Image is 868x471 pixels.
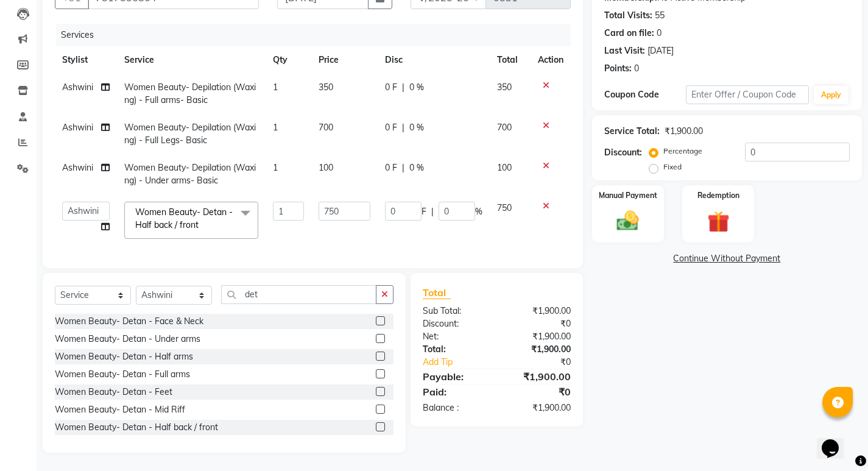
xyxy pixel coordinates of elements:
[657,27,662,40] div: 0
[319,82,333,93] span: 350
[610,208,646,234] img: _cash.svg
[56,24,580,46] div: Services
[402,121,404,134] span: |
[496,384,579,399] div: ₹0
[604,125,660,138] div: Service Total:
[273,82,278,93] span: 1
[634,62,639,75] div: 0
[55,350,193,363] div: Women Beauty- Detan - Half arms
[604,27,654,40] div: Card on file:
[595,252,859,265] a: Continue Without Payment
[55,333,200,345] div: Women Beauty- Detan - Under arms
[55,315,203,328] div: Women Beauty- Detan - Face & Neck
[497,122,512,133] span: 700
[422,205,426,218] span: F
[55,368,190,381] div: Women Beauty- Detan - Full arms
[604,9,652,22] div: Total Visits:
[497,82,512,93] span: 350
[319,162,333,173] span: 100
[496,402,579,414] div: ₹1,900.00
[199,219,204,230] a: x
[431,205,434,218] span: |
[414,356,510,369] a: Add Tip
[475,205,482,218] span: %
[409,161,424,174] span: 0 %
[490,46,531,74] th: Total
[604,62,632,75] div: Points:
[124,122,256,146] span: Women Beauty- Depilation (Waxing) - Full Legs- Basic
[496,305,579,317] div: ₹1,900.00
[414,317,496,330] div: Discount:
[604,146,642,159] div: Discount:
[604,88,686,101] div: Coupon Code
[409,121,424,134] span: 0 %
[414,402,496,414] div: Balance :
[414,330,496,343] div: Net:
[414,384,496,399] div: Paid:
[604,44,645,57] div: Last Visit:
[385,121,397,134] span: 0 F
[62,82,93,93] span: Ashwini
[497,162,512,173] span: 100
[378,46,490,74] th: Disc
[62,122,93,133] span: Ashwini
[402,81,404,94] span: |
[510,356,580,369] div: ₹0
[414,343,496,356] div: Total:
[496,330,579,343] div: ₹1,900.00
[319,122,333,133] span: 700
[686,85,809,104] input: Enter Offer / Coupon Code
[55,46,117,74] th: Stylist
[55,403,185,416] div: Women Beauty- Detan - Mid Riff
[385,81,397,94] span: 0 F
[663,146,702,157] label: Percentage
[814,86,849,104] button: Apply
[700,208,736,236] img: _gift.svg
[655,9,665,22] div: 55
[663,161,682,172] label: Fixed
[817,422,856,459] iframe: chat widget
[311,46,378,74] th: Price
[221,285,376,304] input: Search or Scan
[266,46,312,74] th: Qty
[62,162,93,173] span: Ashwini
[273,122,278,133] span: 1
[531,46,571,74] th: Action
[599,190,657,201] label: Manual Payment
[497,202,512,213] span: 750
[55,421,218,434] div: Women Beauty- Detan - Half back / front
[135,207,233,230] span: Women Beauty- Detan - Half back / front
[409,81,424,94] span: 0 %
[496,343,579,356] div: ₹1,900.00
[665,125,703,138] div: ₹1,900.00
[647,44,674,57] div: [DATE]
[496,317,579,330] div: ₹0
[402,161,404,174] span: |
[124,162,256,186] span: Women Beauty- Depilation (Waxing) - Under arms- Basic
[697,190,739,201] label: Redemption
[423,286,451,299] span: Total
[414,305,496,317] div: Sub Total:
[496,369,579,384] div: ₹1,900.00
[117,46,266,74] th: Service
[273,162,278,173] span: 1
[414,369,496,384] div: Payable:
[55,386,172,398] div: Women Beauty- Detan - Feet
[385,161,397,174] span: 0 F
[124,82,256,105] span: Women Beauty- Depilation (Waxing) - Full arms- Basic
